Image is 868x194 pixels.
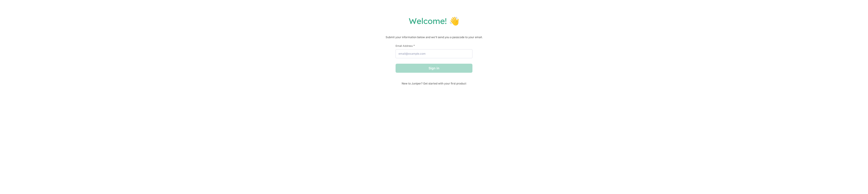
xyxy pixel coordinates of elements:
[396,44,472,47] label: Email Address
[413,44,415,47] span: This field is required.
[5,35,863,40] p: Submit your information below and we'll send you a passcode to your email.
[5,16,863,26] h1: Welcome! 👋
[396,82,472,85] span: New to Juniper? Get started with your first product
[396,49,472,58] input: email@example.com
